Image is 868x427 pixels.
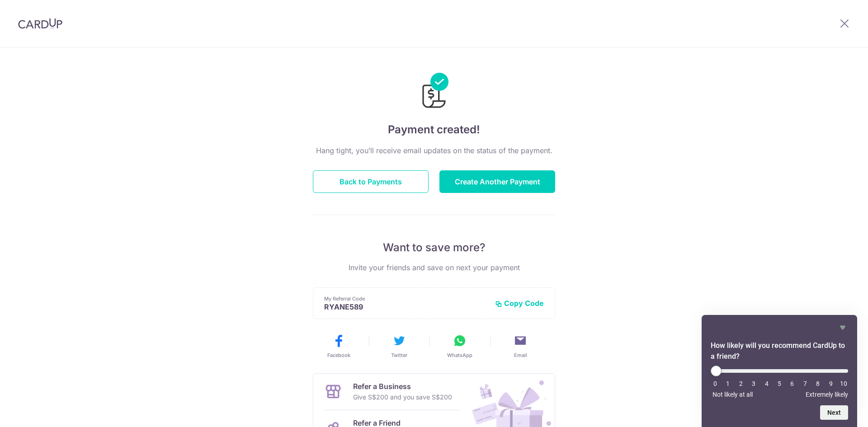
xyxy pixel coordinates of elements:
span: Facebook [327,352,350,359]
li: 1 [723,380,732,387]
p: Give S$200 and you save S$200 [353,392,452,403]
li: 10 [839,380,848,387]
li: 3 [749,380,758,387]
h4: Payment created! [313,122,555,138]
p: My Referral Code [324,295,488,302]
li: 4 [762,380,771,387]
span: Email [514,352,527,359]
h2: How likely will you recommend CardUp to a friend? Select an option from 0 to 10, with 0 being Not... [711,340,848,362]
li: 9 [826,380,835,387]
p: Invite your friends and save on next your payment [313,262,555,273]
li: 8 [813,380,822,387]
p: Hang tight, you’ll receive email updates on the status of the payment. [313,145,555,156]
div: How likely will you recommend CardUp to a friend? Select an option from 0 to 10, with 0 being Not... [711,366,848,398]
span: Extremely likely [806,391,848,398]
button: Create Another Payment [439,170,555,193]
button: Copy Code [495,299,544,308]
p: Refer a Business [353,381,452,392]
div: How likely will you recommend CardUp to a friend? Select an option from 0 to 10, with 0 being Not... [711,322,848,420]
button: Email [494,333,547,359]
img: Payments [420,73,448,111]
button: Back to Payments [313,170,429,193]
button: Next question [820,405,848,420]
button: Facebook [312,333,365,359]
span: Not likely at all [712,391,753,398]
button: Hide survey [837,322,848,333]
li: 6 [788,380,797,387]
li: 5 [775,380,784,387]
li: 2 [736,380,745,387]
img: CardUp [18,18,62,29]
button: WhatsApp [433,333,486,359]
li: 7 [801,380,810,387]
p: Want to save more? [313,240,555,255]
li: 0 [711,380,720,387]
span: WhatsApp [447,352,472,359]
span: Twitter [391,352,407,359]
button: Twitter [373,333,426,359]
p: RYANE589 [324,302,488,311]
